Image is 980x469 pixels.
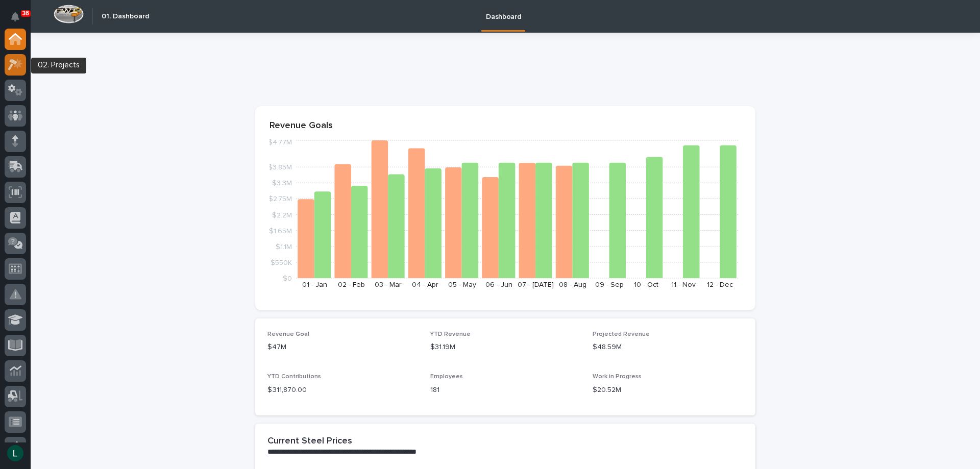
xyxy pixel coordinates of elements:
[5,442,26,464] button: users-avatar
[267,374,321,380] span: YTD Contributions
[595,281,624,288] text: 09 - Sep
[272,180,292,187] tspan: $3.3M
[430,331,471,337] span: YTD Revenue
[268,139,292,146] tspan: $4.77M
[13,12,26,29] div: Notifications36
[276,243,292,250] tspan: $1.1M
[102,12,149,21] h2: 01. Dashboard
[593,385,743,396] p: $20.52M
[430,385,581,396] p: 181
[268,164,292,171] tspan: $3.85M
[267,331,309,337] span: Revenue Goal
[671,281,696,288] text: 11 - Nov
[430,342,581,353] p: $31.19M
[269,120,741,132] p: Revenue Goals
[5,6,26,28] button: Notifications
[559,281,586,288] text: 08 - Aug
[283,275,292,282] tspan: $0
[448,281,476,288] text: 05 - May
[375,281,402,288] text: 03 - Mar
[593,342,743,353] p: $48.59M
[412,281,438,288] text: 04 - Apr
[272,211,292,218] tspan: $2.2M
[485,281,512,288] text: 06 - Jun
[593,331,650,337] span: Projected Revenue
[267,436,352,447] h2: Current Steel Prices
[271,259,292,266] tspan: $550K
[338,281,365,288] text: 02 - Feb
[634,281,658,288] text: 10 - Oct
[430,374,463,380] span: Employees
[267,342,418,353] p: $47M
[269,227,292,234] tspan: $1.65M
[267,385,418,396] p: $ 311,870.00
[22,10,29,17] p: 36
[593,374,642,380] span: Work in Progress
[707,281,733,288] text: 12 - Dec
[302,281,327,288] text: 01 - Jan
[268,195,292,203] tspan: $2.75M
[54,5,84,23] img: Workspace Logo
[518,281,554,288] text: 07 - [DATE]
